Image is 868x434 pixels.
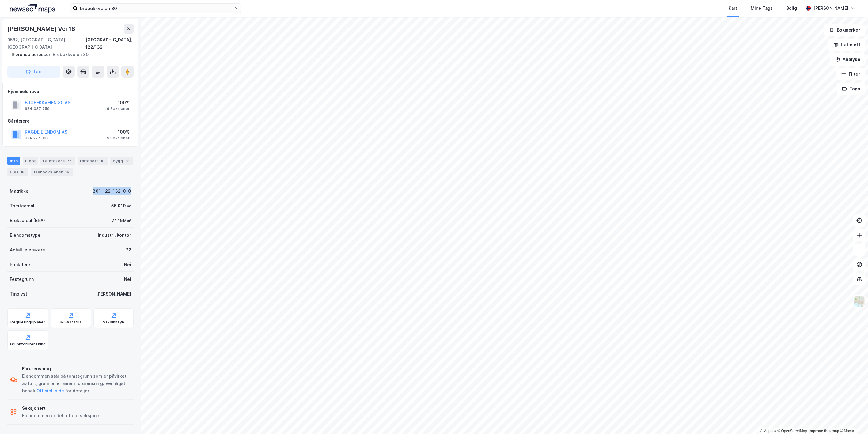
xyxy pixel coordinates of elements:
[828,39,866,51] button: Datasett
[10,261,30,268] div: Punktleie
[10,232,40,239] div: Eiendomstype
[110,157,133,165] div: Bygg
[7,52,53,57] span: Tilhørende adresser:
[99,158,105,164] div: 5
[778,429,807,433] a: OpenStreetMap
[813,5,848,12] div: [PERSON_NAME]
[8,88,133,95] div: Hjemmelshaver
[7,51,129,58] div: Brobekkveien 80
[107,99,130,106] div: 100%
[22,405,101,412] div: Seksjonert
[7,157,20,165] div: Info
[124,261,131,268] div: Nei
[124,158,131,164] div: 9
[78,157,108,165] div: Datasett
[7,36,85,51] div: 0582, [GEOGRAPHIC_DATA], [GEOGRAPHIC_DATA]
[78,4,234,13] input: Søk på adresse, matrikkel, gårdeiere, leietakere eller personer
[126,246,131,254] div: 72
[809,429,839,433] a: Improve this map
[111,202,131,209] div: 55 019 ㎡
[7,66,60,78] button: Tag
[10,342,46,347] div: Grunnforurensning
[96,290,131,298] div: [PERSON_NAME]
[107,128,130,136] div: 100%
[11,320,45,325] div: Reguleringsplaner
[93,187,131,195] div: 301-122-132-0-0
[40,157,75,165] div: Leietakere
[10,187,30,195] div: Matrikkel
[107,106,130,111] div: 9 Seksjoner
[22,365,131,372] div: Forurensning
[22,412,101,419] div: Eiendommen er delt i flere seksjoner
[98,232,131,239] div: Industri, Kontor
[10,217,45,224] div: Bruksareal (BRA)
[830,53,866,66] button: Analyse
[19,169,26,175] div: 19
[854,296,865,307] img: Z
[7,24,77,34] div: [PERSON_NAME] Vei 18
[85,36,134,51] div: [GEOGRAPHIC_DATA], 122/132
[124,276,131,283] div: Nei
[22,372,131,394] div: Eiendommen står på tomtegrunn som er påvirket av luft, grunn eller annen forurensning. Vennligst ...
[824,24,866,36] button: Bokmerker
[66,158,73,164] div: 72
[107,136,130,141] div: 9 Seksjoner
[64,169,70,175] div: 16
[837,405,868,434] iframe: Chat Widget
[25,106,50,111] div: 984 037 759
[10,276,34,283] div: Festegrunn
[10,290,27,298] div: Tinglyst
[786,5,797,12] div: Bolig
[103,320,124,325] div: Saksinnsyn
[8,117,133,125] div: Gårdeiere
[836,68,866,80] button: Filter
[7,168,28,176] div: ESG
[10,202,34,209] div: Tomteareal
[837,83,866,95] button: Tags
[23,157,38,165] div: Eiere
[25,136,49,141] div: 974 227 037
[729,5,737,12] div: Kart
[10,246,45,254] div: Antall leietakere
[31,168,73,176] div: Transaksjoner
[10,4,55,13] img: logo.a4113a55bc3d86da70a041830d287a7e.svg
[751,5,773,12] div: Mine Tags
[112,217,131,224] div: 74 159 ㎡
[760,429,776,433] a: Mapbox
[60,320,82,325] div: Miljøstatus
